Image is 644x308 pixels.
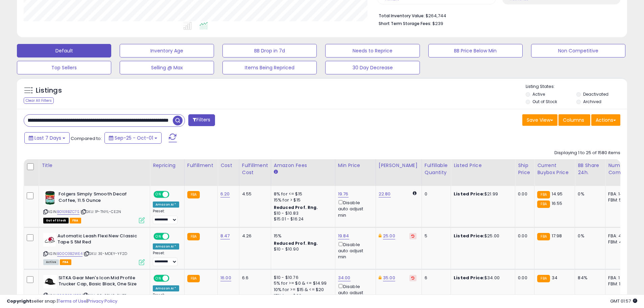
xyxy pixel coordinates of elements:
[70,218,81,223] span: FBA
[425,191,446,197] div: 0
[379,11,615,19] li: $264,744
[57,251,82,257] a: B00O3B2WE4
[84,251,127,256] span: | SKU: 3E-MDEY-YF2D
[552,200,563,207] span: 16.55
[220,191,230,197] a: 6.20
[338,233,349,239] a: 19.84
[274,246,330,252] div: $10 - $10.90
[608,162,633,176] div: Num of Comp.
[518,162,531,176] div: Ship Price
[338,199,371,218] div: Disable auto adjust min
[578,191,600,197] div: 0%
[454,275,510,281] div: $34.00
[153,285,179,291] div: Amazon AI *
[222,61,317,74] button: Items Being Repriced
[338,241,371,260] div: Disable auto adjust min
[187,233,200,240] small: FBA
[242,233,266,239] div: 4.26
[583,91,609,97] label: Deactivated
[325,44,420,57] button: Needs to Reprice
[379,13,425,19] b: Total Inventory Value:
[43,218,69,223] span: All listings that are currently out of stock and unavailable for purchase on Amazon
[71,135,102,142] span: Compared to:
[518,191,529,197] div: 0.00
[115,135,153,141] span: Sep-25 - Oct-01
[537,275,550,282] small: FBA
[154,233,163,239] span: ON
[242,162,268,176] div: Fulfillment Cost
[43,275,57,288] img: 41P4jxXpkrL._SL40_.jpg
[43,233,145,264] div: ASIN:
[454,275,484,281] b: Listed Price:
[454,191,510,197] div: $21.99
[531,44,625,57] button: Non Competitive
[608,197,630,203] div: FBM: 5
[537,200,550,208] small: FBA
[608,281,630,287] div: FBM: 1
[58,298,87,304] a: Terms of Use
[88,298,117,304] a: Privacy Policy
[153,243,179,250] div: Amazon AI *
[608,275,630,281] div: FBA: 1
[338,162,373,169] div: Min Price
[454,162,512,169] div: Listed Price
[43,191,145,222] div: ASIN:
[153,251,179,266] div: Preset:
[379,162,419,169] div: [PERSON_NAME]
[526,84,627,90] p: Listing States:
[274,197,330,203] div: 15% for > $15
[563,117,584,123] span: Columns
[610,298,637,304] span: 2025-10-9 01:57 GMT
[554,150,620,156] div: Displaying 1 to 25 of 1580 items
[552,191,563,197] span: 14.95
[43,259,59,265] span: All listings currently available for purchase on Amazon
[274,287,330,293] div: 10% for >= $15 & <= $20
[104,132,162,144] button: Sep-25 - Oct-01
[428,44,523,57] button: BB Price Below Min
[242,275,266,281] div: 6.6
[220,162,236,169] div: Cost
[454,233,484,239] b: Listed Price:
[57,209,79,215] a: B01ERBZC7S
[153,202,179,208] div: Amazon AI *
[537,191,550,198] small: FBA
[608,239,630,245] div: FBM: 4
[425,275,446,281] div: 6
[518,233,529,239] div: 0.00
[34,135,61,141] span: Last 7 Days
[58,191,141,205] b: Folgers Simply Smooth Decaf Coffee, 11.5 Ounce
[80,209,121,214] span: | SKU: 1P-TNYL-CE2N
[558,114,590,126] button: Columns
[532,99,557,104] label: Out of Stock
[274,191,330,197] div: 8% for <= $15
[274,280,330,286] div: 5% for >= $0 & <= $14.99
[42,162,147,169] div: Title
[168,275,179,281] span: OFF
[7,298,31,304] strong: Copyright
[220,275,231,281] a: 16.00
[120,61,214,74] button: Selling @ Max
[608,191,630,197] div: FBA: 14
[43,191,57,205] img: 41L3LFEMdsL._SL40_.jpg
[36,86,62,95] h5: Listings
[583,99,601,104] label: Archived
[537,233,550,240] small: FBA
[154,275,163,281] span: ON
[578,233,600,239] div: 0%
[274,205,318,210] b: Reduced Prof. Rng.
[168,233,179,239] span: OFF
[57,233,140,247] b: Automatic Leash Flexi New Classic Tape S 5M Red
[532,91,545,97] label: Active
[578,162,602,176] div: BB Share 24h.
[17,61,111,74] button: Top Sellers
[187,162,215,169] div: Fulfillment
[518,275,529,281] div: 0.00
[552,233,562,239] span: 17.98
[383,233,395,239] a: 25.00
[537,162,572,176] div: Current Buybox Price
[454,191,484,197] b: Listed Price:
[454,233,510,239] div: $25.00
[187,275,200,282] small: FBA
[338,283,371,302] div: Disable auto adjust min
[60,259,71,265] span: FBA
